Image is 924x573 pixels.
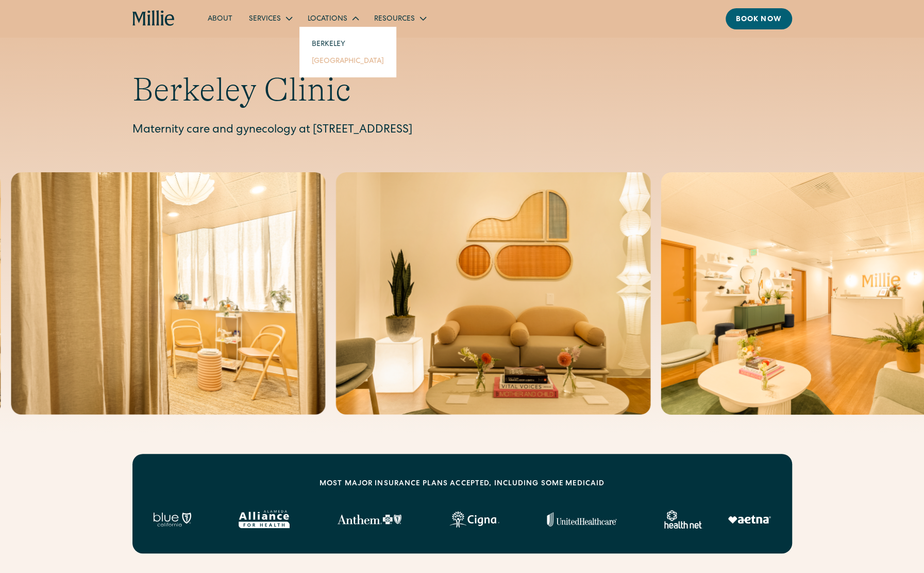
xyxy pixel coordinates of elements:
[153,512,191,527] img: Blue California logo
[320,479,604,489] div: MOST MAJOR INSURANCE PLANS ACCEPTED, INCLUDING some MEDICAID
[449,511,499,528] img: Cigna logo
[366,10,433,27] div: Resources
[304,52,392,69] a: [GEOGRAPHIC_DATA]
[132,10,175,27] a: home
[308,14,347,25] div: Locations
[299,10,366,27] div: Locations
[249,14,281,25] div: Services
[199,10,241,27] a: About
[664,510,703,529] img: Healthnet logo
[726,8,792,29] a: Book now
[728,515,771,523] img: Aetna logo
[132,70,792,110] h1: Berkeley Clinic
[132,122,792,139] p: Maternity care and gynecology at [STREET_ADDRESS]
[374,14,415,25] div: Resources
[241,10,299,27] div: Services
[304,35,392,52] a: Berkeley
[239,510,290,528] img: Alameda Alliance logo
[299,27,396,77] nav: Locations
[337,514,401,525] img: Anthem Logo
[736,14,782,25] div: Book now
[547,512,617,527] img: United Healthcare logo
